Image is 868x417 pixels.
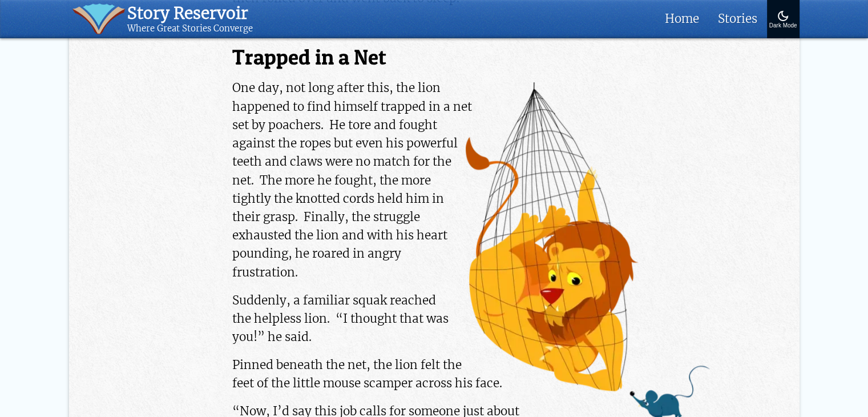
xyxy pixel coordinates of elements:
[232,291,636,347] p: Suddenly, a familiar squak reached the helpless lion. “I thought that was you!” he said.
[232,45,636,70] h2: Trapped in a Net
[127,3,253,23] div: Story Reservoir
[127,23,253,34] div: Where Great Stories Converge
[232,79,636,282] p: One day, not long after this, the lion happened to find himself trapped in a net set by poachers....
[72,3,126,34] img: icon of book with waver spilling out.
[232,356,636,392] p: Pinned beneath the net, the lion felt the feet of the little mouse scamper across his face.
[769,23,797,29] div: Dark Mode
[776,9,790,23] img: Turn On Dark Mode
